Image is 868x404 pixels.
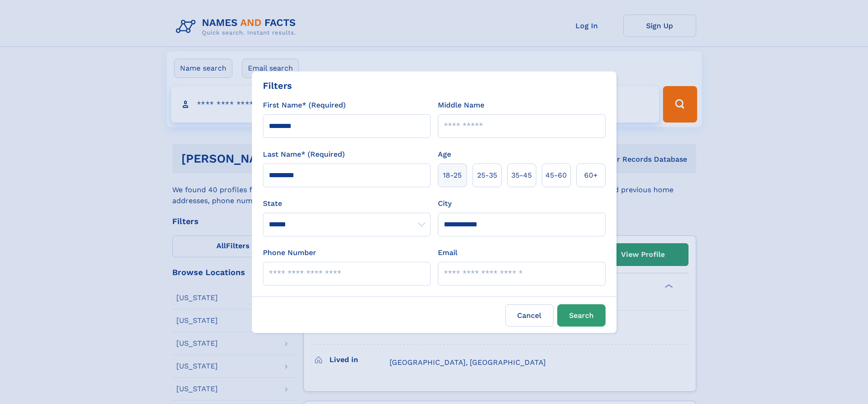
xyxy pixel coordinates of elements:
[438,100,484,111] label: Middle Name
[557,304,606,327] button: Search
[511,170,532,181] span: 35‑45
[263,247,316,258] label: Phone Number
[263,149,345,160] label: Last Name* (Required)
[477,170,497,181] span: 25‑35
[263,79,292,92] div: Filters
[263,100,346,111] label: First Name* (Required)
[438,149,451,160] label: Age
[443,170,462,181] span: 18‑25
[545,170,567,181] span: 45‑60
[438,247,457,258] label: Email
[263,198,431,209] label: State
[438,198,452,209] label: City
[584,170,598,181] span: 60+
[505,304,554,327] label: Cancel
